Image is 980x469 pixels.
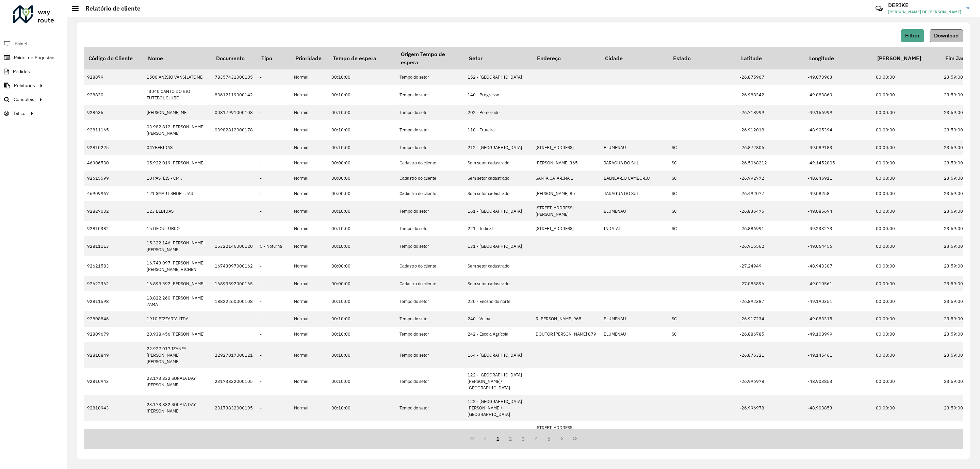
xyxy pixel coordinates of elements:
td: -48.646911 [804,171,872,186]
button: Download [930,29,963,42]
td: 10 PASTEIS - CMK [143,171,211,186]
td: 18.822.260 [PERSON_NAME] ZAMA [143,291,211,311]
td: -26.872806 [736,140,804,155]
td: 00:10:00 [328,311,396,327]
td: Cadastro do cliente [396,155,464,171]
td: Tempo do setor [396,327,464,342]
td: Tempo do setor [396,140,464,155]
td: 202 - Pomerode [464,105,532,120]
button: Last Page [568,432,581,445]
span: Relatórios [14,82,35,89]
span: Download [934,33,959,38]
td: 16743097000162 [211,256,257,276]
td: 00:00:00 [328,171,396,186]
td: -26.912018 [736,120,804,140]
td: - [257,171,291,186]
td: Normal [291,171,328,186]
td: - [257,311,291,327]
td: -26.876321 [736,342,804,369]
td: - [257,69,291,85]
td: 123 BEBIDAS [143,201,211,221]
td: [STREET_ADDRESS][PERSON_NAME] [532,201,600,221]
td: -49.089183 [804,140,872,155]
td: 00:00:00 [872,171,941,186]
td: - [257,140,291,155]
td: [PERSON_NAME] 365 [532,155,600,171]
td: SC [668,221,736,236]
button: 5 [543,432,556,445]
th: Código do Cliente [84,47,143,69]
td: 122 - [GEOGRAPHIC_DATA][PERSON_NAME]/ [GEOGRAPHIC_DATA] [464,368,532,395]
td: -26.886785 [736,327,804,342]
td: -26.996978 [736,395,804,421]
td: Normal [291,140,328,155]
td: 00:00:00 [872,140,941,155]
td: 16.743.097 [PERSON_NAME] [PERSON_NAME] VICHEN [143,256,211,276]
td: - [257,291,291,311]
td: -26.905858 [736,421,804,441]
td: 00:00:00 [872,311,941,327]
td: Normal [291,311,328,327]
td: 110 - Fruteira [464,120,532,140]
td: Normal [291,69,328,85]
td: 15.322.146 [PERSON_NAME] [PERSON_NAME] [143,236,211,256]
td: 92811598 [84,291,143,311]
td: 00:10:00 [328,120,396,140]
th: Estado [668,47,736,69]
td: - [257,256,291,276]
td: SC [668,201,736,221]
td: - [257,155,291,171]
td: 00:00:00 [872,421,941,441]
td: ' 3040 CANTO DO RIO FUTEBOL CLUBE' [143,85,211,104]
td: 152 - [GEOGRAPHIC_DATA] [464,69,532,85]
td: 5 - Noturna [257,236,291,256]
td: 92810225 [84,140,143,155]
td: R [PERSON_NAME] 965 [532,311,600,327]
td: BLUMENAU [600,201,668,221]
td: -48.903853 [804,395,872,421]
td: Tempo do setor [396,105,464,120]
td: [PERSON_NAME] 85 [532,186,600,201]
td: 00:00:00 [872,291,941,311]
td: - [257,186,291,201]
th: Tempo de espera [328,47,396,69]
td: 18822260000108 [211,291,257,311]
td: SANTA CATARINA 1 [532,171,600,186]
th: Prioridade [291,47,328,69]
span: Painel de Sugestão [14,54,54,61]
td: SC [668,311,736,327]
td: - [257,276,291,291]
td: - [257,421,291,441]
td: [STREET_ADDRESS] [532,140,600,155]
td: JARAGUA DO SUL [600,186,668,201]
td: 15 DE OUTUBRO [143,221,211,236]
td: Tempo do setor [396,311,464,327]
td: 22.927.017 IZANEY [PERSON_NAME] [PERSON_NAME] [143,342,211,369]
td: 164 - [GEOGRAPHIC_DATA] [464,342,532,369]
span: [PERSON_NAME] DE [PERSON_NAME] [888,9,961,15]
td: SC [668,421,736,441]
td: 00:10:00 [328,236,396,256]
td: Tempo do setor [396,395,464,421]
td: 92810382 [84,221,143,236]
th: Endereço [532,47,600,69]
td: -26.996978 [736,368,804,395]
td: Normal [291,236,328,256]
td: 00:00:00 [872,186,941,201]
td: 00:10:00 [328,421,396,441]
td: 00:00:00 [872,105,941,120]
th: [PERSON_NAME] [872,47,941,69]
td: - [257,342,291,369]
td: 00:00:00 [872,155,941,171]
td: 92809506 [84,421,143,441]
td: Tempo do setor [396,201,464,221]
td: -49.145461 [804,342,872,369]
td: 263 - Rodeio [464,421,532,441]
td: 15322146000120 [211,236,257,256]
td: 05.922.019 [PERSON_NAME] [143,155,211,171]
td: 212 - [GEOGRAPHIC_DATA] [464,140,532,155]
td: Normal [291,276,328,291]
td: 928879 [84,69,143,85]
td: Tempo do setor [396,236,464,256]
td: 00:00:00 [872,85,941,104]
